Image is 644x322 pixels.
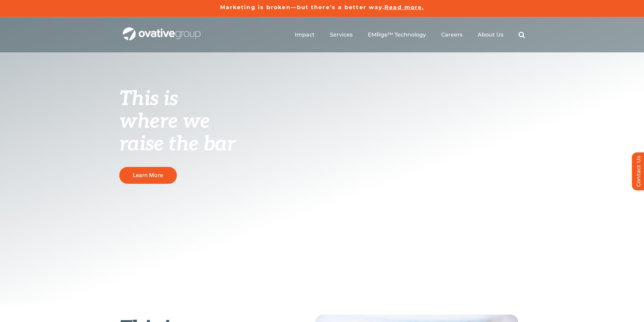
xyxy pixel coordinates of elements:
[295,24,525,46] nav: Menu
[441,31,462,38] a: Careers
[220,4,385,10] a: Marketing is broken—but there’s a better way.
[519,31,525,38] a: Search
[119,109,235,156] span: where we raise the bar
[123,27,200,33] a: OG_Full_horizontal_WHT
[119,167,177,183] a: Learn More
[330,31,353,38] a: Services
[133,172,163,178] span: Learn More
[295,31,315,38] a: Impact
[119,87,178,111] span: This is
[368,31,426,38] a: EMRge™ Technology
[384,4,424,10] a: Read more.
[478,31,503,38] a: About Us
